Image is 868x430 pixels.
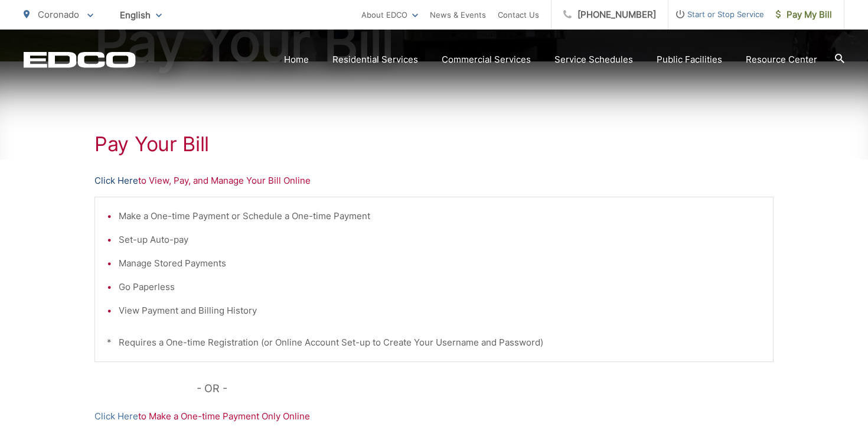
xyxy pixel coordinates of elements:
span: Coronado [38,9,79,20]
span: English [111,5,171,25]
a: About EDCO [361,8,418,22]
a: Home [284,53,309,67]
a: Click Here [94,409,138,424]
h1: Pay Your Bill [94,132,774,156]
li: View Payment and Billing History [119,304,761,318]
p: * Requires a One-time Registration (or Online Account Set-up to Create Your Username and Password) [107,335,761,350]
a: News & Events [430,8,486,22]
span: Pay My Bill [776,8,832,22]
li: Manage Stored Payments [119,256,761,271]
li: Go Paperless [119,280,761,294]
a: Service Schedules [554,53,633,67]
a: Residential Services [332,53,418,67]
p: to View, Pay, and Manage Your Bill Online [94,174,774,188]
li: Make a One-time Payment or Schedule a One-time Payment [119,209,761,223]
p: - OR - [197,380,774,398]
p: to Make a One-time Payment Only Online [94,409,774,424]
a: Commercial Services [442,53,531,67]
a: Resource Center [746,53,817,67]
li: Set-up Auto-pay [119,233,761,247]
a: Click Here [94,174,138,188]
a: Public Facilities [657,53,722,67]
a: Contact Us [498,8,539,22]
a: EDCD logo. Return to the homepage. [24,51,136,68]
